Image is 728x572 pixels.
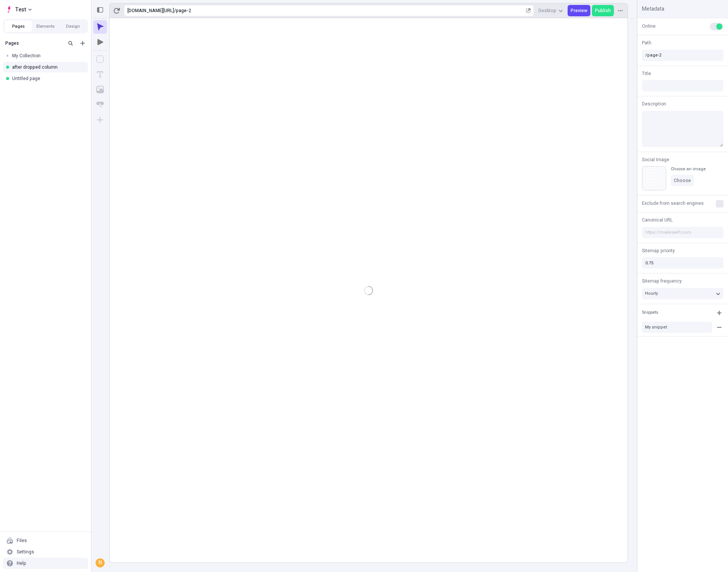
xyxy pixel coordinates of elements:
span: Test [15,5,26,14]
div: Files [17,537,27,544]
button: Box [93,52,107,66]
span: Hourly [645,290,658,297]
button: Image [93,83,107,96]
div: [URL][DOMAIN_NAME] [127,8,174,14]
span: Exclude from search engines [642,200,704,207]
div: Untitled page [12,75,82,82]
button: Publish [592,5,614,16]
button: Desktop [535,5,566,16]
div: page-2 [176,8,524,14]
button: Choose [671,175,694,186]
span: Canonical URL [642,217,673,223]
span: Title [642,70,651,77]
button: Select site [3,4,35,15]
button: Text [93,68,107,81]
button: Design [59,20,86,32]
button: Button [93,98,107,112]
div: N [96,559,104,567]
button: Elements [32,20,59,32]
div: Snippets [642,310,658,316]
button: Add new [78,39,87,48]
span: Sitemap priority [642,247,675,254]
div: Choose an image [671,166,706,172]
button: My snippet [642,322,712,333]
button: Pages [5,20,32,32]
span: Preview [571,8,587,14]
span: Online [642,23,656,30]
span: Publish [595,8,611,14]
button: Preview [568,5,590,16]
span: Description [642,101,666,107]
span: Desktop [538,8,556,14]
div: Settings [17,549,34,555]
span: Sitemap frequency [642,278,682,284]
span: Path [642,39,651,46]
div: My snippet [645,324,709,330]
span: Choose [674,178,691,184]
button: Hourly [642,288,723,299]
span: Social Image [642,156,669,163]
input: https://makeswift.com [642,227,723,238]
div: Pages [5,40,63,46]
div: My Collection [12,53,82,59]
div: / [174,8,176,14]
div: Help [17,560,26,566]
div: after dropped column [12,64,82,70]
